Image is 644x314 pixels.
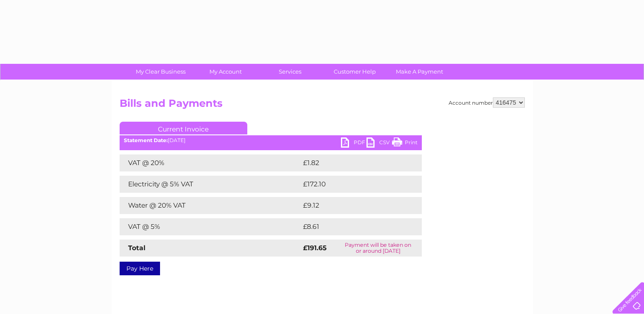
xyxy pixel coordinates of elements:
[301,218,401,235] td: £8.61
[120,218,301,235] td: VAT @ 5%
[120,137,422,143] div: [DATE]
[341,137,366,150] a: PDF
[126,64,196,80] a: My Clear Business
[120,197,301,214] td: Water @ 20% VAT
[120,154,301,171] td: VAT @ 20%
[120,122,247,134] a: Current Invoice
[120,176,301,193] td: Electricity @ 5% VAT
[255,64,325,80] a: Services
[384,64,455,80] a: Make A Payment
[366,137,392,150] a: CSV
[392,137,418,150] a: Print
[124,137,168,143] b: Statement Date:
[449,97,525,108] div: Account number
[335,240,421,257] td: Payment will be taken on or around [DATE]
[120,97,525,114] h2: Bills and Payments
[301,197,401,214] td: £9.12
[128,244,146,252] strong: Total
[301,176,405,193] td: £172.10
[303,244,326,252] strong: £191.65
[320,64,390,80] a: Customer Help
[190,64,260,80] a: My Account
[301,154,401,171] td: £1.82
[120,262,160,275] a: Pay Here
